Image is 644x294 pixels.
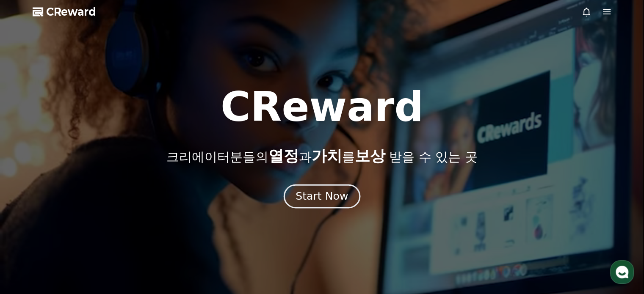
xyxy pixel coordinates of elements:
a: 대화 [56,224,109,245]
a: CReward [33,5,96,19]
span: CReward [46,5,96,19]
p: 크리에이터분들의 과 를 받을 수 있는 곳 [166,148,477,165]
span: 가치 [311,147,342,165]
span: 홈 [27,236,32,243]
span: 보상 [354,147,385,165]
h1: CReward [221,87,423,127]
a: Start Now [285,193,359,201]
span: 대화 [77,237,88,244]
a: 설정 [109,224,163,245]
div: Start Now [296,189,348,203]
span: 열정 [268,147,299,165]
a: 홈 [3,224,56,245]
span: 설정 [131,236,141,243]
button: Start Now [284,184,360,208]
